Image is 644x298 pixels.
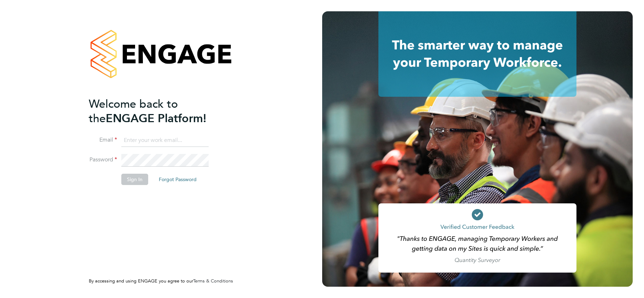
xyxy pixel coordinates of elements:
a: Terms & Conditions [193,278,233,284]
label: Email [89,136,117,144]
input: Enter your work email... [121,134,209,147]
button: Forgot Password [153,174,202,185]
span: By accessing and using ENGAGE you agree to our [89,278,233,284]
label: Password [89,156,117,163]
button: Sign In [121,174,148,185]
h2: ENGAGE Platform! [89,97,227,126]
span: Welcome back to the [89,97,178,125]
